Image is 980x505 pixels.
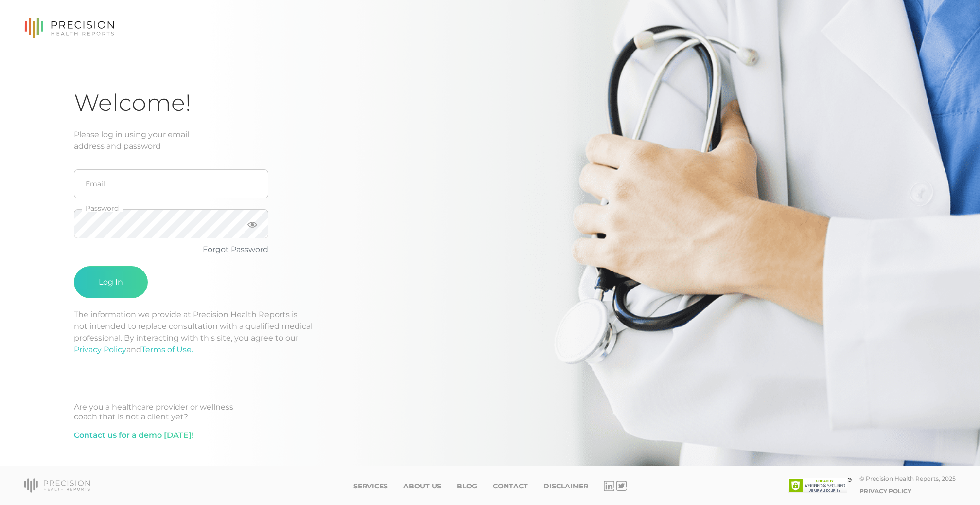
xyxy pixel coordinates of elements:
div: Please log in using your email address and password [74,129,906,152]
a: Forgot Password [203,245,268,254]
a: About Us [403,482,441,490]
img: SSL site seal - click to verify [788,478,852,493]
button: Log In [74,266,148,298]
input: Email [74,169,268,198]
div: © Precision Health Reports, 2025 [859,475,956,482]
a: Contact [493,482,528,490]
div: Are you a healthcare provider or wellness coach that is not a client yet? [74,402,906,422]
a: Disclaimer [543,482,588,490]
h1: Welcome! [74,89,906,117]
a: Contact us for a demo [DATE]! [74,430,193,441]
a: Services [353,482,388,490]
a: Terms of Use. [141,345,193,354]
a: Blog [457,482,477,490]
a: Privacy Policy [859,487,911,495]
p: The information we provide at Precision Health Reports is not intended to replace consultation wi... [74,309,906,356]
a: Privacy Policy [74,345,126,354]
